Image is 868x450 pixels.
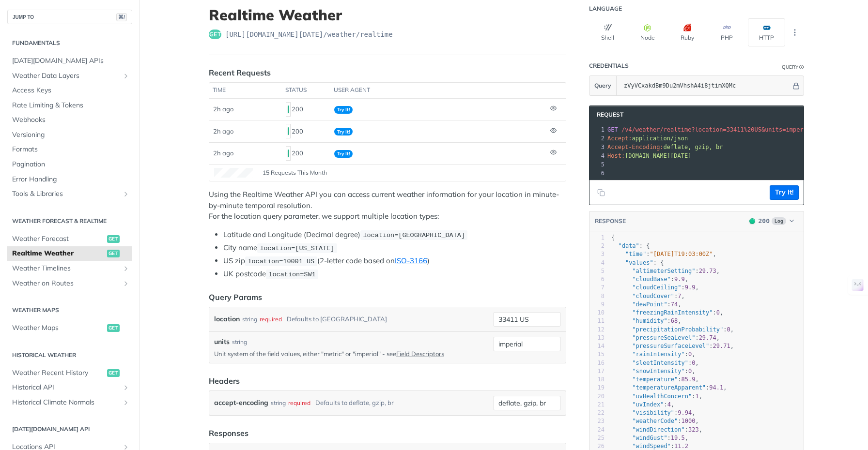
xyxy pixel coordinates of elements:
div: 18 [589,375,604,384]
button: JUMP TO⌘/ [7,10,132,24]
span: "pressureSurfaceLevel" [632,343,709,349]
button: Hide [791,81,801,90]
button: Try It! [770,185,799,200]
span: 0 [688,368,692,375]
a: Formats [7,142,132,157]
span: Versioning [12,130,130,140]
div: Defaults to deflate, gzip, br [315,396,394,410]
span: GET [607,126,618,133]
p: Using the Realtime Weather API you can access current weather information for your location in mi... [209,189,566,222]
span: Realtime Weather [12,249,105,258]
svg: More ellipsis [790,28,799,37]
div: 200 [286,101,326,118]
span: location=[GEOGRAPHIC_DATA] [363,232,465,239]
span: 200 [288,150,289,157]
div: 22 [589,409,604,417]
span: "temperature" [632,376,678,383]
span: 4 [667,401,671,408]
h2: [DATE][DOMAIN_NAME] API [7,425,132,434]
span: Weather Recent History [12,368,105,378]
div: 25 [589,434,604,442]
span: 74 [671,301,678,308]
span: : , [611,418,699,424]
i: Information [799,65,804,70]
div: Query Params [209,291,262,303]
span: 0 [688,351,692,358]
th: user agent [330,83,546,98]
span: Formats [12,145,130,154]
span: 0 [692,360,695,366]
span: location=[US_STATE] [260,245,334,252]
button: More Languages [788,25,802,40]
a: [DATE][DOMAIN_NAME] APIs [7,54,132,68]
div: 19 [589,384,604,392]
div: 11 [589,317,604,325]
span: : , [611,368,696,375]
span: : , [611,351,696,358]
span: get [107,235,120,243]
span: : , [611,284,699,291]
div: 2 [589,134,606,143]
span: 0 [716,309,720,316]
span: Error Handling [12,175,130,184]
span: Try It! [334,106,353,114]
span: 323 [688,426,699,433]
a: Field Descriptors [396,350,444,358]
div: Language [589,5,622,13]
li: US zip (2-letter code based on ) [223,255,566,267]
span: 200 [759,217,770,225]
div: 15 [589,350,604,359]
a: Versioning [7,128,132,142]
li: Latitude and Longitude (Decimal degree) [223,229,566,240]
span: Accept-Encoding: [607,144,664,150]
div: required [260,312,282,326]
label: units [214,337,230,347]
a: Realtime Weatherget [7,246,132,261]
div: required [288,396,310,410]
span: : { [611,242,650,249]
a: Tools & LibrariesShow subpages for Tools & Libraries [7,187,132,201]
span: Log [772,217,786,225]
span: Access Keys [12,86,130,95]
span: Historical API [12,383,120,392]
h2: Fundamentals [7,39,132,47]
div: 20 [589,392,604,401]
a: Access Keys [7,83,132,98]
span: https://api.tomorrow.io/v4/weather/realtime [225,30,393,39]
span: "uvIndex" [632,401,664,408]
span: 7 [678,293,681,300]
a: Historical Climate NormalsShow subpages for Historical Climate Normals [7,395,132,410]
h1: Realtime Weather [209,6,566,24]
div: 200 [286,145,326,162]
span: location=SW1 [268,271,315,278]
div: 2 [589,242,604,250]
button: Query [589,76,617,95]
span: "windSpeed" [632,443,670,450]
span: 85.9 [682,376,696,383]
span: : , [611,301,682,308]
div: 6 [589,169,606,178]
th: time [209,83,282,98]
a: Webhooks [7,113,132,127]
span: get [107,369,120,377]
span: "altimeterSetting" [632,268,695,274]
h2: Weather Forecast & realtime [7,217,132,225]
div: QueryInformation [782,63,804,71]
span: 2h ago [213,105,233,113]
span: : , [611,276,688,283]
div: 14 [589,342,604,350]
div: Headers [209,375,240,387]
span: : , [611,334,720,341]
span: Weather Timelines [12,264,120,273]
div: string [271,396,286,410]
div: 16 [589,359,604,367]
span: Try It! [334,150,353,158]
a: Weather Recent Historyget [7,366,132,380]
button: Node [629,18,666,46]
span: Weather on Routes [12,279,120,288]
span: 94.1 [709,384,723,391]
p: Unit system of the field values, either "metric" or "imperial" - see [214,349,489,358]
span: : , [611,384,727,391]
span: : , [611,376,699,383]
label: accept-encoding [214,396,268,410]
